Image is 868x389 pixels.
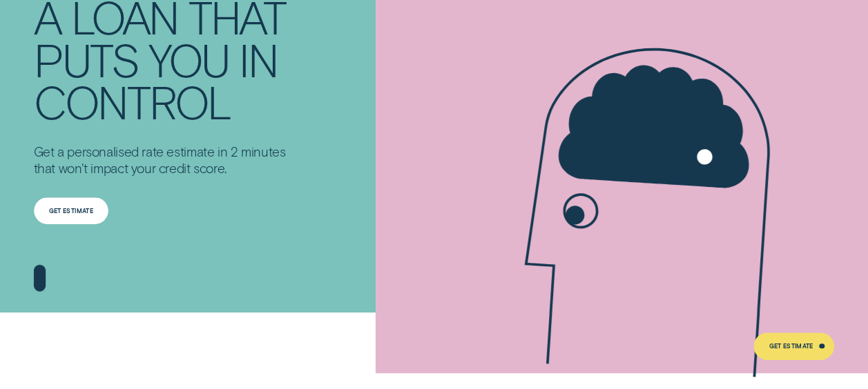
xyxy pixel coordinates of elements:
div: CONTROL [34,81,231,123]
a: Get Estimate [34,197,108,225]
p: Get a personalised rate estimate in 2 minutes that won't impact your credit score. [34,143,298,177]
div: Get Estimate [49,208,93,214]
div: IN [239,39,278,81]
a: Get Estimate [753,332,834,360]
div: YOU [148,39,229,81]
div: PUTS [34,39,138,81]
